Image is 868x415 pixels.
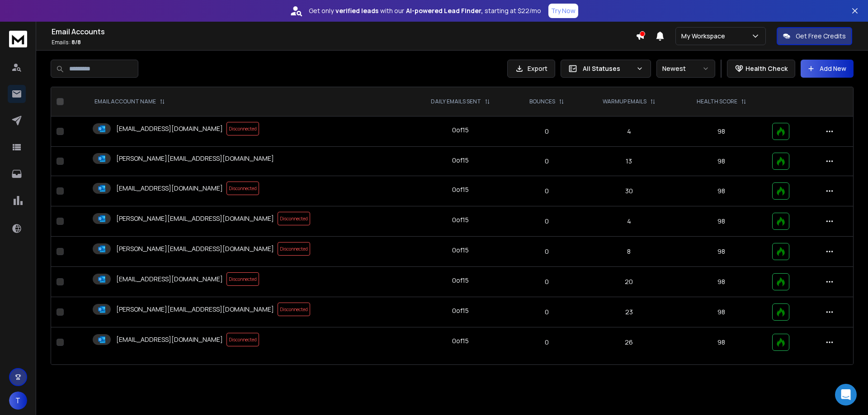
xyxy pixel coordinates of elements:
[835,384,857,406] div: Open Intercom Messenger
[507,60,555,78] button: Export
[226,272,259,286] span: Disconnected
[226,122,259,135] span: Disconnected
[116,124,223,133] p: [EMAIL_ADDRESS][DOMAIN_NAME]
[551,6,576,15] p: Try Now
[529,98,555,105] p: BOUNCES
[452,246,469,255] div: 0 of 15
[548,4,578,18] button: Try Now
[676,237,767,267] td: 98
[581,267,676,297] td: 20
[518,308,576,317] p: 0
[796,32,846,41] p: Get Free Credits
[581,117,676,147] td: 4
[697,98,737,105] p: HEALTH SCORE
[518,247,576,256] p: 0
[681,32,729,41] p: My Workspace
[278,242,310,256] span: Disconnected
[116,305,274,314] p: [PERSON_NAME][EMAIL_ADDRESS][DOMAIN_NAME]
[9,392,27,410] button: T
[603,98,646,105] p: WARMUP EMAILS
[71,38,81,46] span: 8 / 8
[116,244,274,253] p: [PERSON_NAME][EMAIL_ADDRESS][DOMAIN_NAME]
[309,6,541,15] p: Get only with our starting at $22/mo
[9,31,27,47] img: logo
[581,297,676,327] td: 23
[583,64,632,73] p: All Statuses
[518,277,576,286] p: 0
[278,303,310,316] span: Disconnected
[226,182,259,195] span: Disconnected
[518,217,576,226] p: 0
[727,60,795,78] button: Health Check
[676,297,767,327] td: 98
[676,267,767,297] td: 98
[431,98,481,105] p: DAILY EMAILS SENT
[745,64,788,73] p: Health Check
[801,60,854,78] button: Add New
[518,127,576,136] p: 0
[452,215,469,224] div: 0 of 15
[52,26,636,37] h1: Email Accounts
[452,276,469,285] div: 0 of 15
[452,185,469,194] div: 0 of 15
[676,147,767,176] td: 98
[676,176,767,206] td: 98
[406,6,483,15] strong: AI-powered Lead Finder,
[581,147,676,176] td: 13
[581,176,676,206] td: 30
[452,306,469,315] div: 0 of 15
[518,157,576,166] p: 0
[452,336,469,345] div: 0 of 15
[278,212,310,225] span: Disconnected
[581,327,676,358] td: 26
[581,206,676,237] td: 4
[116,214,274,223] p: [PERSON_NAME][EMAIL_ADDRESS][DOMAIN_NAME]
[116,154,274,163] p: [PERSON_NAME][EMAIL_ADDRESS][DOMAIN_NAME]
[581,237,676,267] td: 8
[676,206,767,237] td: 98
[452,156,469,165] div: 0 of 15
[116,335,223,344] p: [EMAIL_ADDRESS][DOMAIN_NAME]
[226,333,259,346] span: Disconnected
[452,126,469,135] div: 0 of 15
[335,6,378,15] strong: verified leads
[94,98,165,105] div: EMAIL ACCOUNT NAME
[518,187,576,196] p: 0
[777,27,852,45] button: Get Free Credits
[52,39,636,46] p: Emails :
[116,275,223,284] p: [EMAIL_ADDRESS][DOMAIN_NAME]
[676,327,767,358] td: 98
[676,117,767,147] td: 98
[518,338,576,347] p: 0
[116,184,223,193] p: [EMAIL_ADDRESS][DOMAIN_NAME]
[656,60,715,78] button: Newest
